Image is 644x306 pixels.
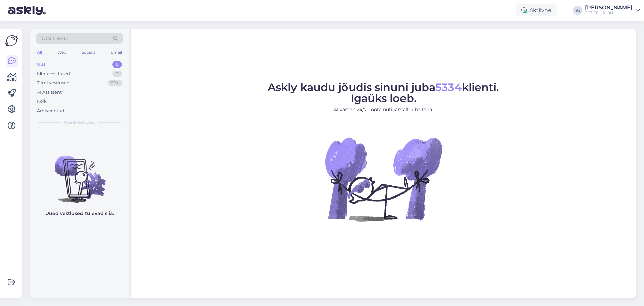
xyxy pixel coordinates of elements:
[37,107,64,114] div: Arhiveeritud
[585,5,640,16] a: [PERSON_NAME]TEZ TOUR OÜ
[435,81,462,94] span: 5334
[37,89,62,96] div: AI Assistent
[37,71,70,77] div: Minu vestlused
[64,119,95,125] span: Uued vestlused
[516,4,557,16] div: Aktiivne
[109,48,123,57] div: Email
[37,98,47,105] div: Kõik
[45,210,114,217] p: Uued vestlused tulevad siia.
[585,10,633,16] div: TEZ TOUR OÜ
[37,61,46,68] div: Uus
[5,34,18,47] img: Askly Logo
[573,6,582,15] div: VJ
[42,35,68,42] span: Otsi kliente
[80,48,97,57] div: Socials
[268,106,499,113] p: AI vastab 24/7. Tööta nutikamalt juba täna.
[112,71,122,77] div: 0
[323,119,444,239] img: No Chat active
[585,5,633,10] div: [PERSON_NAME]
[108,80,122,86] div: 99+
[56,48,68,57] div: Web
[112,61,122,68] div: 0
[37,80,70,86] div: Tiimi vestlused
[30,143,129,204] img: No chats
[36,48,43,57] div: All
[268,81,499,105] span: Askly kaudu jõudis sinuni juba klienti. Igaüks loeb.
